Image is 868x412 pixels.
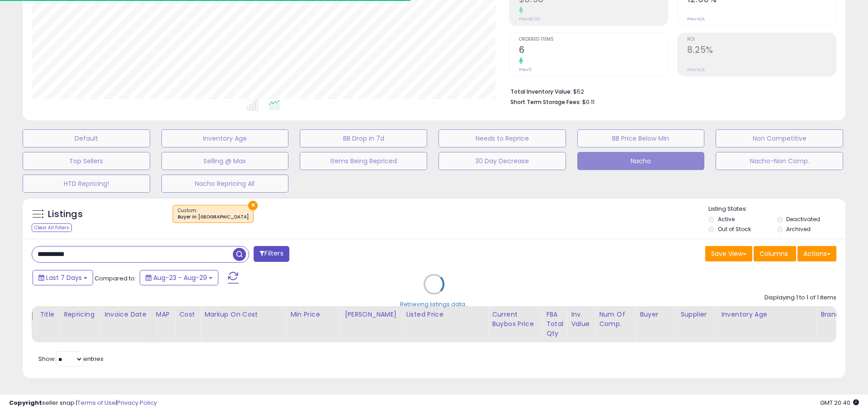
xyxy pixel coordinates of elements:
button: Selling @ Max [161,152,289,170]
b: Short Term Storage Fees: [510,98,581,106]
span: Ordered Items [519,37,668,42]
a: Terms of Use [77,398,116,407]
button: HTD Repricing! [23,175,150,193]
small: Prev: $0.00 [519,16,540,22]
button: Nacho [577,152,705,170]
span: $0.11 [582,98,594,106]
div: Retrieving listings data.. [400,300,468,308]
li: $52 [510,85,830,96]
small: Prev: 0 [519,67,532,72]
button: Items Being Repriced [300,152,427,170]
button: Needs to Reprice [439,129,566,147]
button: Nacho Repricing All [161,175,289,193]
button: 30 Day Decrease [439,152,566,170]
button: BB Drop in 7d [300,129,427,147]
b: Total Inventory Value: [510,88,572,95]
div: seller snap | | [9,399,157,407]
button: Nacho-Non Comp. [716,152,843,170]
strong: Copyright [9,398,42,407]
button: Inventory Age [161,129,289,147]
h2: 8.25% [687,45,836,57]
button: BB Price Below Min [577,129,705,147]
button: Top Sellers [23,152,150,170]
small: Prev: N/A [687,16,705,22]
small: Prev: N/A [687,67,705,72]
h2: 6 [519,45,668,57]
span: ROI [687,37,836,42]
a: Privacy Policy [117,398,157,407]
button: Non Competitive [716,129,843,147]
button: Default [23,129,150,147]
span: 2025-09-7 20:40 GMT [820,398,859,407]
